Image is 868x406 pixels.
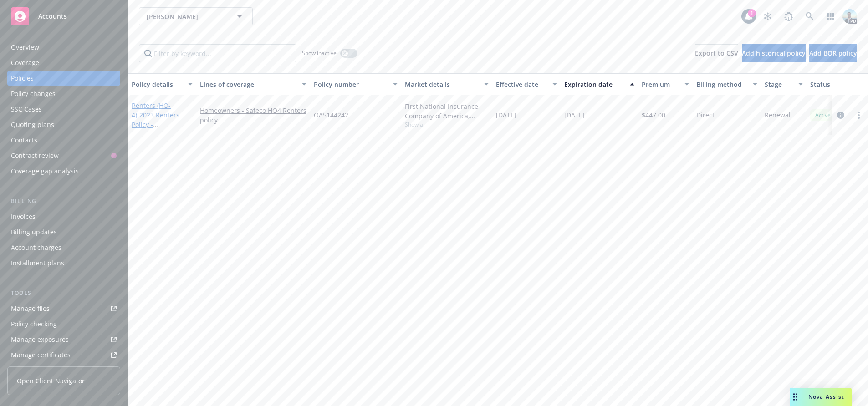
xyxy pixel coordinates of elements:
[132,111,189,138] span: - 2023 Renters Policy -[STREET_ADDRESS]
[748,9,756,17] div: 1
[814,111,832,119] span: Active
[11,225,57,239] div: Billing updates
[801,7,819,25] a: Search
[17,376,85,386] span: Open Client Navigator
[11,102,42,117] div: SSC Cases
[496,80,547,89] div: Effective date
[302,49,337,57] span: Show inactive
[695,49,738,57] span: Export to CSV
[11,86,56,101] div: Policy changes
[642,80,679,89] div: Premium
[809,44,857,62] button: Add BOR policy
[11,56,39,70] div: Coverage
[7,240,120,255] a: Account charges
[310,73,401,95] button: Policy number
[7,117,120,132] a: Quoting plans
[761,73,807,95] button: Stage
[128,73,196,95] button: Policy details
[7,133,120,147] a: Contacts
[132,101,189,138] a: Renters (HO-4)
[638,73,693,95] button: Premium
[11,317,57,331] div: Policy checking
[132,80,183,89] div: Policy details
[742,44,806,62] button: Add historical policy
[11,133,37,147] div: Contacts
[809,49,857,57] span: Add BOR policy
[835,110,846,121] a: circleInformation
[7,102,120,117] a: SSC Cases
[11,164,79,178] div: Coverage gap analysis
[842,9,857,24] img: photo
[561,73,638,95] button: Expiration date
[696,110,715,120] span: Direct
[7,289,120,298] div: Tools
[200,80,296,89] div: Lines of coverage
[7,256,120,270] a: Installment plans
[765,80,793,89] div: Stage
[693,73,761,95] button: Billing method
[759,7,777,25] a: Stop snowing
[196,73,310,95] button: Lines of coverage
[564,110,585,120] span: [DATE]
[147,12,225,21] span: [PERSON_NAME]
[7,317,120,331] a: Policy checking
[405,101,489,121] div: First National Insurance Company of America, Safeco Insurance (Liberty Mutual)
[780,7,798,25] a: Report a Bug
[742,49,806,57] span: Add historical policy
[7,56,120,70] a: Coverage
[7,225,120,239] a: Billing updates
[765,110,791,120] span: Renewal
[822,7,840,25] a: Switch app
[496,110,516,120] span: [DATE]
[7,148,120,163] a: Contract review
[695,44,738,62] button: Export to CSV
[200,106,306,125] a: Homeowners - Safeco HO4 Renters policy
[7,4,120,29] a: Accounts
[7,332,120,347] a: Manage exposures
[11,40,39,55] div: Overview
[696,80,747,89] div: Billing method
[7,164,120,178] a: Coverage gap analysis
[11,117,54,132] div: Quoting plans
[7,209,120,224] a: Invoices
[7,40,120,55] a: Overview
[853,110,864,121] a: more
[139,44,296,62] input: Filter by keyword...
[7,301,120,316] a: Manage files
[11,209,36,224] div: Invoices
[7,197,120,206] div: Billing
[642,110,665,120] span: $447.00
[405,121,489,128] span: Show all
[314,80,388,89] div: Policy number
[7,71,120,86] a: Policies
[11,348,71,362] div: Manage certificates
[810,80,866,89] div: Status
[139,7,253,25] button: [PERSON_NAME]
[405,80,479,89] div: Market details
[314,110,348,120] span: OA5144242
[7,348,120,362] a: Manage certificates
[401,73,492,95] button: Market details
[808,393,844,401] span: Nova Assist
[11,71,34,86] div: Policies
[564,80,624,89] div: Expiration date
[38,13,67,20] span: Accounts
[7,86,120,101] a: Policy changes
[790,388,852,406] button: Nova Assist
[11,332,69,347] div: Manage exposures
[11,148,59,163] div: Contract review
[11,256,64,270] div: Installment plans
[11,240,61,255] div: Account charges
[11,301,50,316] div: Manage files
[492,73,561,95] button: Effective date
[790,388,801,406] div: Drag to move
